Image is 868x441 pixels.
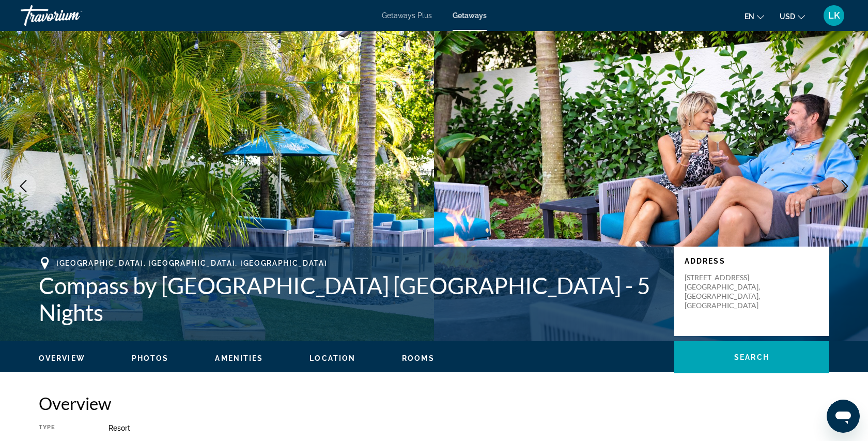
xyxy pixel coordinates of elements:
button: User Menu [820,5,847,26]
button: Rooms [402,354,435,363]
span: Rooms [402,354,435,362]
button: Amenities [215,354,263,363]
button: Search [674,341,829,373]
button: Previous image [10,173,36,199]
span: USD [780,12,795,21]
span: Overview [39,354,85,362]
div: Resort [109,424,829,432]
a: Getaways Plus [382,11,432,20]
span: Search [734,353,769,361]
span: Photos [132,354,169,362]
h2: Overview [39,393,829,414]
span: en [745,12,754,21]
a: Getaways [453,11,487,20]
button: Change language [745,9,764,24]
span: [GEOGRAPHIC_DATA], [GEOGRAPHIC_DATA], [GEOGRAPHIC_DATA] [56,259,327,267]
span: Amenities [215,354,263,362]
span: LK [828,10,840,21]
iframe: Button to launch messaging window [827,400,860,433]
button: Location [309,354,355,363]
span: Location [309,354,355,362]
p: [STREET_ADDRESS] [GEOGRAPHIC_DATA], [GEOGRAPHIC_DATA], [GEOGRAPHIC_DATA] [685,273,767,310]
button: Next image [832,173,858,199]
a: Travorium [21,2,124,29]
button: Overview [39,354,85,363]
button: Change currency [780,9,805,24]
button: Photos [132,354,169,363]
p: Address [685,257,819,265]
h1: Compass by [GEOGRAPHIC_DATA] [GEOGRAPHIC_DATA] - 5 Nights [39,272,664,326]
div: Type [39,424,83,432]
